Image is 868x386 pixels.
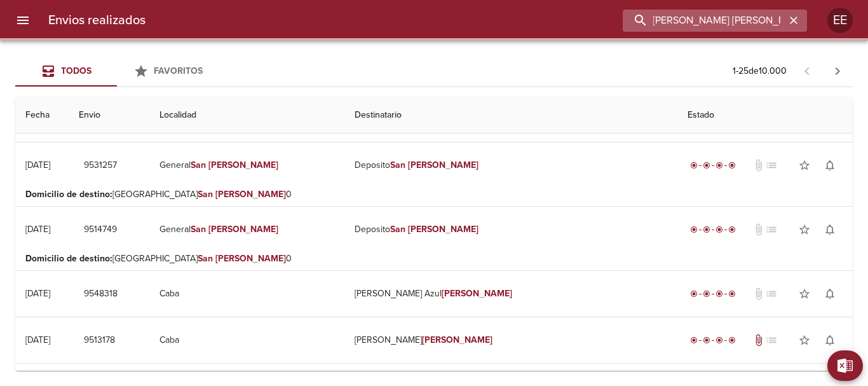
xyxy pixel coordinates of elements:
[69,97,149,134] th: Envio
[25,253,112,264] b: Domicilio de destino :
[715,162,723,169] span: radio_button_checked
[390,224,405,235] em: San
[15,56,219,86] div: Tabs Envios
[765,159,778,172] span: No tiene pedido asociado
[827,8,853,33] div: EE
[792,327,817,353] button: Agregar a favoritos
[690,290,698,298] span: radio_button_checked
[798,287,811,300] span: star_border
[792,64,822,77] span: Pagina anterior
[149,317,345,363] td: Caba
[752,159,765,172] span: No tiene documentos adjuntos
[149,142,345,188] td: General
[154,65,203,76] span: Favoritos
[84,158,117,174] span: 9531257
[728,162,736,169] span: radio_button_checked
[344,207,677,252] td: Deposito
[765,223,778,236] span: No tiene pedido asociado
[798,159,811,172] span: star_border
[198,189,213,200] em: San
[824,287,836,300] span: notifications_none
[79,218,122,242] button: 9514749
[690,336,698,344] span: radio_button_checked
[765,287,778,300] span: No tiene pedido asociado
[798,223,811,236] span: star_border
[715,290,723,298] span: radio_button_checked
[817,217,843,242] button: Activar notificaciones
[408,224,478,235] em: [PERSON_NAME]
[688,223,738,236] div: Entregado
[25,160,50,170] div: [DATE]
[752,334,765,347] span: Tiene documentos adjuntos
[25,188,843,201] p: [GEOGRAPHIC_DATA] 0
[677,97,853,134] th: Estado
[25,334,50,345] div: [DATE]
[703,226,710,233] span: radio_button_checked
[149,97,345,134] th: Localidad
[442,288,512,299] em: [PERSON_NAME]
[817,153,843,178] button: Activar notificaciones
[824,334,836,347] span: notifications_none
[15,97,69,134] th: Fecha
[79,329,120,352] button: 9513178
[215,189,286,200] em: [PERSON_NAME]
[390,160,405,170] em: San
[690,162,698,169] span: radio_button_checked
[8,5,38,36] button: menu
[79,154,122,177] button: 9531257
[733,65,787,78] p: 1 - 25 de 10.000
[344,142,677,188] td: Deposito
[765,334,778,347] span: No tiene pedido asociado
[827,350,863,381] button: Exportar Excel
[344,271,677,317] td: [PERSON_NAME] Azul
[25,288,50,299] div: [DATE]
[215,253,286,264] em: [PERSON_NAME]
[84,286,118,302] span: 9548318
[715,336,723,344] span: radio_button_checked
[191,224,206,235] em: San
[688,334,738,347] div: Entregado
[728,336,736,344] span: radio_button_checked
[752,223,765,236] span: No tiene documentos adjuntos
[728,290,736,298] span: radio_button_checked
[61,65,92,76] span: Todos
[25,252,843,265] p: [GEOGRAPHIC_DATA] 0
[715,226,723,233] span: radio_button_checked
[752,287,765,300] span: No tiene documentos adjuntos
[798,334,811,347] span: star_border
[408,160,478,170] em: [PERSON_NAME]
[25,189,112,200] b: Domicilio de destino :
[824,159,836,172] span: notifications_none
[703,336,710,344] span: radio_button_checked
[25,224,50,235] div: [DATE]
[84,333,115,348] span: 9513178
[824,223,836,236] span: notifications_none
[48,10,146,31] h6: Envios realizados
[422,334,492,345] em: [PERSON_NAME]
[198,253,213,264] em: San
[344,317,677,363] td: [PERSON_NAME]
[623,10,785,32] input: buscar
[827,8,853,33] div: Abrir información de usuario
[792,281,817,307] button: Agregar a favoritos
[817,327,843,353] button: Activar notificaciones
[84,222,117,238] span: 9514749
[191,160,206,170] em: San
[208,224,279,235] em: [PERSON_NAME]
[688,159,738,172] div: Entregado
[690,226,698,233] span: radio_button_checked
[344,97,677,134] th: Destinatario
[79,282,123,306] button: 9548318
[703,290,710,298] span: radio_button_checked
[703,162,710,169] span: radio_button_checked
[688,287,738,300] div: Entregado
[208,160,279,170] em: [PERSON_NAME]
[792,153,817,178] button: Agregar a favoritos
[149,207,345,252] td: General
[817,281,843,307] button: Activar notificaciones
[822,56,853,86] span: Pagina siguiente
[728,226,736,233] span: radio_button_checked
[149,271,345,317] td: Caba
[792,217,817,242] button: Agregar a favoritos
